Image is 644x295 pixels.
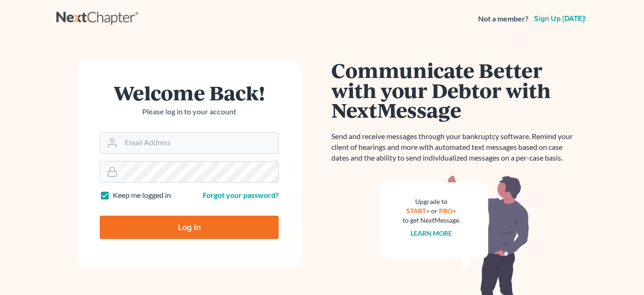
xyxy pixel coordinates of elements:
[403,216,460,225] div: to get NextMessage.
[121,133,278,153] input: Email Address
[203,190,279,199] a: Forgot your password?
[439,207,457,215] a: PRO+
[432,207,438,215] span: or
[403,197,460,206] div: Upgrade to
[478,14,528,24] strong: Not a member?
[331,131,578,163] p: Send and receive messages through your bankruptcy software. Remind your client of hearings and mo...
[113,190,171,201] label: Keep me logged in
[532,15,588,22] a: Sign up [DATE]!
[100,83,279,103] h1: Welcome Back!
[407,207,430,215] a: START+
[100,106,279,117] p: Please log in to your account
[411,229,452,237] a: Learn more
[331,60,578,120] h1: Communicate Better with your Debtor with NextMessage
[100,216,279,239] input: Log In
